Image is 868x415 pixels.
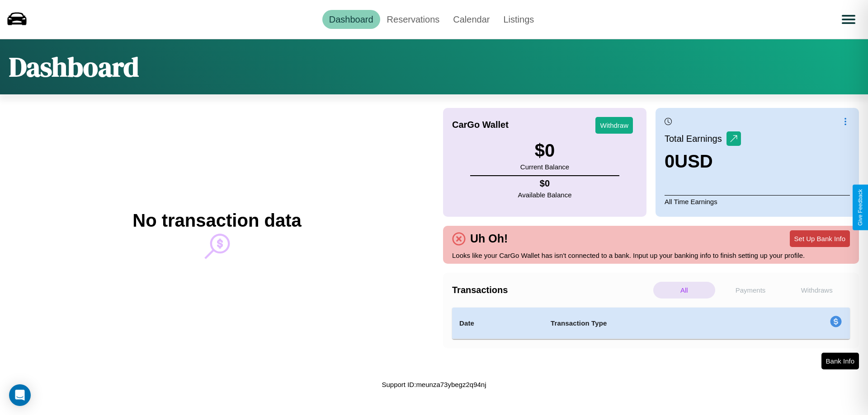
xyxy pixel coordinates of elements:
[132,210,301,231] h2: No transaction data
[857,189,863,226] div: Give Feedback
[821,353,859,369] button: Bank Info
[9,48,139,85] h1: Dashboard
[452,249,850,261] p: Looks like your CarGo Wallet has isn't connected to a bank. Input up your banking info to finish ...
[9,384,31,406] div: Open Intercom Messenger
[653,282,715,298] p: All
[520,161,569,173] p: Current Balance
[452,285,651,295] h4: Transactions
[496,10,541,29] a: Listings
[459,318,536,329] h4: Date
[665,131,726,147] p: Total Earnings
[518,178,572,189] h4: $ 0
[836,7,861,32] button: Open menu
[520,140,569,161] h3: $ 0
[466,232,512,245] h4: Uh Oh!
[382,378,486,391] p: Support ID: meunza73ybegz2q94nj
[790,230,850,247] button: Set Up Bank Info
[452,120,509,130] h4: CarGo Wallet
[595,117,633,134] button: Withdraw
[665,151,741,172] h3: 0 USD
[322,10,380,29] a: Dashboard
[518,189,572,201] p: Available Balance
[720,282,782,298] p: Payments
[380,10,447,29] a: Reservations
[665,195,850,208] p: All Time Earnings
[786,282,848,298] p: Withdraws
[446,10,496,29] a: Calendar
[452,308,850,339] table: simple table
[551,318,756,329] h4: Transaction Type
